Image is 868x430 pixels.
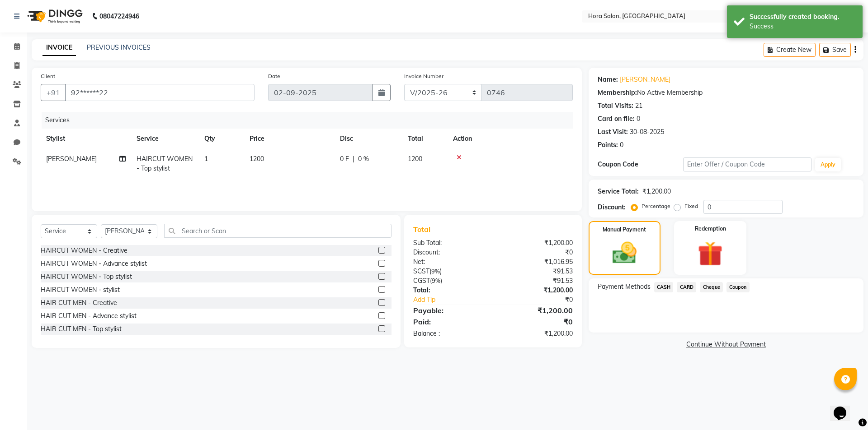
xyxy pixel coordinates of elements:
div: Name: [598,75,618,84]
img: logo [23,4,85,29]
span: 0 % [358,154,369,164]
img: _gift.svg [690,238,731,269]
span: Cheque [700,282,723,292]
button: Apply [815,158,841,171]
div: Net: [406,257,493,267]
th: Price [244,129,335,149]
input: Search by Name/Mobile/Email/Code [65,84,255,101]
div: Successfully created booking. [750,12,856,22]
div: Total Visits: [598,101,633,111]
div: Points: [598,140,618,150]
th: Qty [199,129,244,149]
span: 1200 [250,155,264,163]
label: Redemption [695,225,726,233]
div: Sub Total: [406,238,493,248]
div: HAIRCUT WOMEN - stylist [41,285,120,295]
div: ₹1,200.00 [642,187,671,196]
div: No Active Membership [598,88,854,97]
div: HAIR CUT MEN - Creative [41,298,117,308]
div: Paid: [406,316,493,327]
div: ( ) [406,276,493,286]
a: Continue Without Payment [590,340,862,349]
a: Add Tip [406,295,507,305]
span: | [353,154,354,164]
span: SGST [413,267,429,275]
div: ₹1,200.00 [493,286,579,295]
div: ₹0 [493,248,579,257]
th: Action [448,129,573,149]
th: Disc [335,129,402,149]
label: Percentage [642,202,670,210]
div: Total: [406,286,493,295]
div: ₹1,200.00 [493,329,579,338]
input: Search or Scan [164,224,392,238]
div: Services [42,112,580,129]
div: Discount: [406,248,493,257]
span: Coupon [726,282,750,292]
div: HAIR CUT MEN - Top stylist [41,324,122,334]
span: CGST [413,277,430,285]
span: [PERSON_NAME] [46,155,97,163]
div: Balance : [406,329,493,338]
div: 0 [637,114,640,124]
th: Service [131,129,199,149]
label: Fixed [684,202,698,210]
div: Last Visit: [598,127,628,137]
span: CASH [654,282,674,292]
div: ₹1,016.95 [493,257,579,267]
div: Coupon Code [598,160,683,169]
label: Invoice Number [404,72,443,80]
img: _cash.svg [605,239,644,267]
th: Total [402,129,448,149]
div: Membership: [598,88,637,97]
label: Client [41,72,55,80]
div: ( ) [406,267,493,276]
button: Create New [764,43,816,57]
div: Success [750,22,856,31]
input: Enter Offer / Coupon Code [683,157,811,171]
span: HAIRCUT WOMEN - Top stylist [137,155,193,172]
span: Total [413,225,434,234]
div: ₹0 [507,295,579,305]
th: Stylist [41,129,131,149]
span: 0 F [340,154,349,164]
button: +91 [41,84,66,101]
div: 30-08-2025 [630,127,664,137]
a: PREVIOUS INVOICES [87,43,151,51]
div: HAIRCUT WOMEN - Creative [41,246,127,255]
span: CARD [677,282,696,292]
b: 08047224946 [99,4,139,29]
button: Save [819,43,851,57]
span: 1200 [408,155,422,163]
div: Payable: [406,305,493,316]
span: Payment Methods [598,282,651,291]
div: HAIRCUT WOMEN - Advance stylist [41,259,147,268]
iframe: chat widget [830,394,859,421]
div: ₹1,200.00 [493,238,579,248]
div: ₹91.53 [493,267,579,276]
label: Manual Payment [603,226,646,234]
div: ₹1,200.00 [493,305,579,316]
div: HAIR CUT MEN - Advance stylist [41,311,137,321]
div: 0 [620,140,623,150]
span: 9% [431,268,440,275]
a: [PERSON_NAME] [620,75,670,84]
span: 9% [432,277,440,284]
div: 21 [635,101,642,111]
span: 1 [204,155,208,163]
div: HAIRCUT WOMEN - Top stylist [41,272,132,282]
a: INVOICE [42,40,76,56]
div: ₹91.53 [493,276,579,286]
div: Discount: [598,203,626,212]
div: Service Total: [598,187,639,196]
div: Card on file: [598,114,635,124]
label: Date [268,72,280,80]
div: ₹0 [493,316,579,327]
